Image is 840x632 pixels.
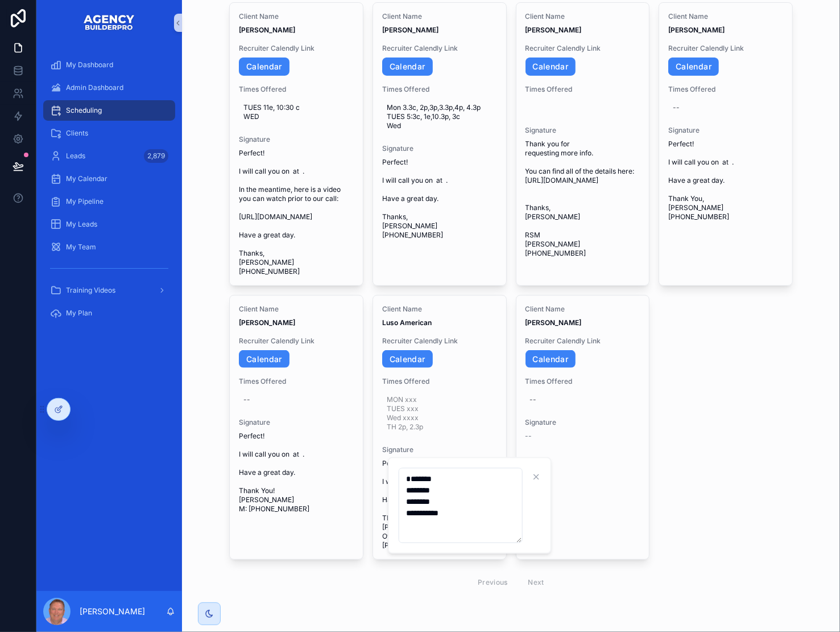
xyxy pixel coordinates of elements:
[239,44,354,53] span: Recruiter Calendly Link
[239,350,289,368] a: Calendar
[239,432,354,514] span: Perfect! I will call you on at . Have a great day. Thank You! [PERSON_NAME] M: [PHONE_NUMBER]
[382,85,497,94] span: Times Offered
[387,103,493,130] span: Mon 3.3c, 2p,3p,3.3p,4p, 4.3p TUES 5:3c, 1e,10.3p, 3c Wed
[43,303,175,323] a: My Plan
[525,377,640,386] span: Times Offered
[239,318,295,327] strong: [PERSON_NAME]
[66,151,85,161] span: Leads
[43,237,175,257] a: My Team
[382,58,433,76] a: Calendar
[382,459,497,550] span: Perfect! I will call you on at . Have a great day. Thank You! [PERSON_NAME] Office: [PHONE_NUMBER...
[43,123,175,143] a: Clients
[668,44,783,53] span: Recruiter Calendly Link
[43,169,175,189] a: My Calendar
[43,214,175,235] a: My Leads
[66,174,107,183] span: My Calendar
[668,139,783,221] span: Perfect! I will call you on at . Have a great day. Thank You, [PERSON_NAME] [PHONE_NUMBER]
[668,26,725,34] strong: [PERSON_NAME]
[382,318,432,327] strong: Luso American
[66,197,104,206] span: My Pipeline
[525,12,640,21] span: Client Name
[239,12,354,21] span: Client Name
[673,103,680,112] div: --
[382,305,497,314] span: Client Name
[525,418,640,427] span: Signature
[66,106,102,115] span: Scheduling
[382,144,497,153] span: Signature
[243,103,349,121] span: TUES 11e, 10:30 c WED
[239,85,354,94] span: Times Offered
[239,305,354,314] span: Client Name
[525,432,532,441] span: --
[66,309,92,318] span: My Plan
[80,606,145,617] p: [PERSON_NAME]
[525,139,640,258] span: Thank you for requesting more info. You can find all of the details here: [URL][DOMAIN_NAME] Than...
[239,377,354,386] span: Times Offered
[66,243,96,252] span: My Team
[382,350,433,368] a: Calendar
[66,220,97,229] span: My Leads
[668,58,719,76] a: Calendar
[43,100,175,121] a: Scheduling
[239,149,354,276] span: Perfect! I will call you on at . In the meantime, here is a video you can watch prior to our call...
[382,445,497,454] span: Signature
[659,2,793,286] a: Client Name[PERSON_NAME]Recruiter Calendly LinkCalendarTimes Offered--SignaturePerfect! I will ca...
[382,336,497,346] span: Recruiter Calendly Link
[525,26,582,34] strong: [PERSON_NAME]
[373,2,507,286] a: Client Name[PERSON_NAME]Recruiter Calendly LinkCalendarTimes OfferedMon 3.3c, 2p,3p,3.3p,4p, 4.3p...
[668,85,783,94] span: Times Offered
[229,2,363,286] a: Client Name[PERSON_NAME]Recruiter Calendly LinkCalendarTimes OfferedTUES 11e, 10:30 c WEDSignatur...
[525,44,640,53] span: Recruiter Calendly Link
[668,12,783,21] span: Client Name
[43,77,175,98] a: Admin Dashboard
[387,395,493,432] span: MON xxx TUES xxx Wed xxxx TH 2p, 2.3p
[229,295,363,560] a: Client Name[PERSON_NAME]Recruiter Calendly LinkCalendarTimes Offered--SignaturePerfect! I will ca...
[43,146,175,166] a: Leads2,879
[525,350,576,368] a: Calendar
[239,135,354,144] span: Signature
[66,286,115,295] span: Training Videos
[373,295,507,560] a: Client NameLuso AmericanRecruiter Calendly LinkCalendarTimes OfferedMON xxx TUES xxx Wed xxxx TH ...
[144,149,168,163] div: 2,879
[530,395,537,404] div: --
[83,14,135,32] img: App logo
[382,158,497,240] span: Perfect! I will call you on at . Have a great day. Thanks, [PERSON_NAME] [PHONE_NUMBER]
[43,55,175,75] a: My Dashboard
[239,418,354,427] span: Signature
[525,305,640,314] span: Client Name
[525,85,640,94] span: Times Offered
[66,83,123,92] span: Admin Dashboard
[243,395,250,404] div: --
[525,318,582,327] strong: [PERSON_NAME]
[382,26,438,34] strong: [PERSON_NAME]
[382,44,497,53] span: Recruiter Calendly Link
[525,336,640,346] span: Recruiter Calendly Link
[525,126,640,135] span: Signature
[668,126,783,135] span: Signature
[66,129,88,138] span: Clients
[66,60,113,69] span: My Dashboard
[239,58,289,76] a: Calendar
[239,336,354,346] span: Recruiter Calendly Link
[516,2,650,286] a: Client Name[PERSON_NAME]Recruiter Calendly LinkCalendarTimes OfferedSignatureThank you for reques...
[382,12,497,21] span: Client Name
[43,280,175,301] a: Training Videos
[516,295,650,560] a: Client Name[PERSON_NAME]Recruiter Calendly LinkCalendarTimes Offered--Signature--
[239,26,295,34] strong: [PERSON_NAME]
[382,377,497,386] span: Times Offered
[36,46,182,340] div: scrollable content
[525,58,576,76] a: Calendar
[43,191,175,212] a: My Pipeline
